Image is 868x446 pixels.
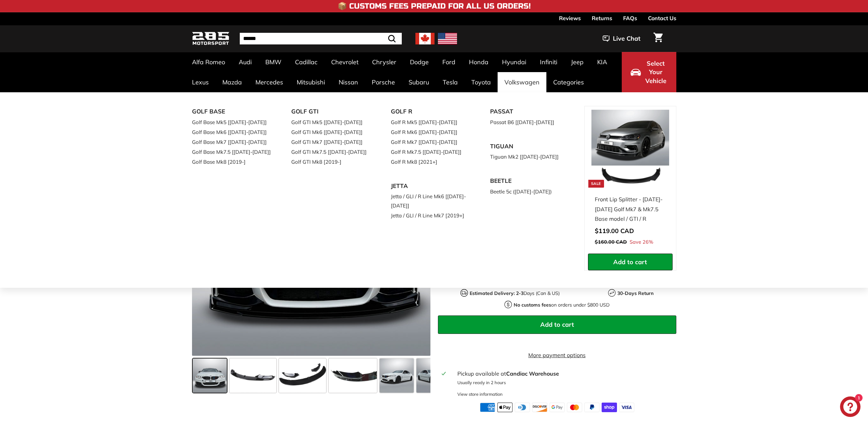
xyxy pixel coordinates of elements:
img: visa [619,403,634,412]
a: JETTA [391,180,471,192]
img: discover [532,403,547,412]
span: Live Chat [613,34,641,43]
a: Golf R Mk5 [[DATE]-[DATE]] [391,117,471,127]
span: Select Your Vehicle [644,59,667,85]
a: FAQs [623,12,637,24]
a: Reviews [559,12,581,24]
div: Sale [588,180,604,188]
a: Golf GTI Mk5 [[DATE]-[DATE]] [291,117,372,127]
img: american_express [480,403,495,412]
img: paypal [584,403,600,412]
a: Contact Us [648,12,676,24]
h4: 📦 Customs Fees Prepaid for All US Orders! [338,2,531,10]
a: Hyundai [495,52,533,72]
a: Golf R Mk7 [[DATE]-[DATE]] [391,137,471,147]
inbox-online-store-chat: Shopify online store chat [838,396,863,419]
button: Add to cart [438,315,676,334]
a: Categories [546,72,591,92]
a: Mazda [216,72,249,92]
a: GOLF BASE [192,106,273,117]
a: Tiguan Mk2 [[DATE]-[DATE]] [490,152,571,162]
a: Cadillac [288,52,324,72]
a: Audi [232,52,259,72]
a: Volkswagen [498,72,546,92]
a: Jetta / GLI / R Line Mk7 [2019+] [391,211,471,220]
a: Golf R Mk7.5 [[DATE]-[DATE]] [391,147,471,157]
div: View store information [457,391,503,397]
a: Golf R Mk6 [[DATE]-[DATE]] [391,127,471,137]
a: PASSAT [490,106,571,117]
p: Usually ready in 2 hours [457,379,672,386]
a: Tesla [436,72,465,92]
a: BMW [259,52,288,72]
a: Nissan [332,72,365,92]
a: BEETLE [490,175,571,187]
img: diners_club [515,403,530,412]
a: Golf GTI Mk7.5 [[DATE]-[DATE]] [291,147,372,157]
p: on orders under $800 USD [514,301,609,309]
a: Honda [462,52,495,72]
a: Mercedes [249,72,290,92]
img: shopify_pay [602,403,617,412]
button: Add to cart [588,254,673,271]
a: GOLF GTI [291,106,372,117]
a: TIGUAN [490,141,571,152]
a: Golf Base Mk5 [[DATE]-[DATE]] [192,117,273,127]
a: More payment options [438,351,676,359]
a: Porsche [365,72,402,92]
a: GOLF R [391,106,471,117]
a: Mitsubishi [290,72,332,92]
a: Golf GTI Mk7 [[DATE]-[DATE]] [291,137,372,147]
a: Returns [592,12,612,24]
a: Alfa Romeo [185,52,232,72]
span: Add to cart [540,321,574,328]
strong: Candiac Warehouse [506,370,559,377]
span: $119.00 CAD [595,227,634,235]
span: Add to cart [613,258,647,266]
a: Golf R Mk8 [2021+] [391,157,471,167]
a: Toyota [465,72,498,92]
strong: Estimated Delivery: 2-3 [470,290,524,296]
button: Select Your Vehicle [622,52,676,92]
a: Golf Base Mk7 [[DATE]-[DATE]] [192,137,273,147]
button: Live Chat [594,30,649,47]
a: KIA [590,52,614,72]
div: Pickup available at [457,369,672,378]
strong: No customs fees [514,302,551,308]
span: Save 26% [630,238,653,247]
p: Days (Can & US) [470,290,560,297]
a: Golf Base Mk8 [2019-] [192,157,273,167]
span: $160.00 CAD [595,239,627,245]
a: Chevrolet [324,52,365,72]
a: Golf GTI Mk8 [2019-] [291,157,372,167]
img: master [567,403,582,412]
a: Infiniti [533,52,564,72]
img: Logo_285_Motorsport_areodynamics_components [192,31,230,47]
a: Golf Base Mk7.5 [[DATE]-[DATE]] [192,147,273,157]
a: Passat B6 [[DATE]-[DATE]] [490,117,571,127]
a: Golf GTI Mk6 [[DATE]-[DATE]] [291,127,372,137]
a: Subaru [402,72,436,92]
a: Ford [436,52,462,72]
img: apple_pay [497,403,513,412]
a: Golf Base Mk6 [[DATE]-[DATE]] [192,127,273,137]
a: Cart [649,27,667,50]
a: Lexus [185,72,216,92]
a: Chrysler [365,52,403,72]
a: Jetta / GLI / R Line Mk6 [[DATE]-[DATE]] [391,191,471,211]
a: Beetle 5c ([DATE]-[DATE]) [490,187,571,197]
strong: 30-Days Return [617,290,653,296]
a: Sale Front Lip Splitter - [DATE]-[DATE] Golf Mk7 & Mk7.5 Base model / GTI / R Save 26% [588,106,673,254]
div: Front Lip Splitter - [DATE]-[DATE] Golf Mk7 & Mk7.5 Base model / GTI / R [595,194,666,224]
a: Jeep [564,52,590,72]
input: Search [240,33,402,44]
a: Dodge [403,52,436,72]
img: google_pay [549,403,565,412]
